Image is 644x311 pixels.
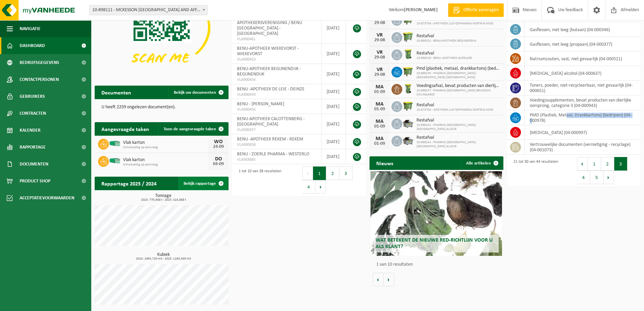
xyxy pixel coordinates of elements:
[98,257,229,261] span: 2024: 1993,720 m3 - 2025: 1293,565 m3
[525,81,641,95] td: toners, poeder, niet-recycleerbaar, niet gevaarlijk (04-000651)
[416,56,472,60] span: 10-899216 - BENU -APOTHEEK ASPELARE
[416,34,476,39] span: Restafval
[20,173,50,190] span: Product Shop
[525,140,641,155] td: vertrouwelijke documenten (vernietiging - recyclage) (04-001073)
[525,110,641,125] td: PMD (Plastiek, Metaal, Drankkartons) (bedrijven) (04-000978)
[402,100,414,112] img: WB-1100-HPE-GN-51
[416,83,500,89] span: Voedingsafval, bevat producten van dierlijke oorsprong, onverpakt, categorie 3
[373,21,386,25] div: 29-08
[373,84,386,90] div: MA
[89,5,208,15] span: 10-898111 - MCKESSON BELGIUM AND AFFILIATES
[525,66,641,81] td: [MEDICAL_DATA] alcohol (04-000637)
[109,140,120,147] img: HK-XP-30-GN-00
[416,39,476,43] span: 10-899152 - BENU-APOTHEEK BEGIJNENDIJK
[373,50,386,55] div: VR
[237,116,305,127] span: BENU-APOTHEEK CALOTTENBERG - [GEOGRAPHIC_DATA]
[321,114,346,134] td: [DATE]
[158,122,228,136] a: Toon de aangevraagde taken
[123,157,208,163] span: Vlak karton
[237,127,316,133] span: VLA900457
[302,166,313,180] button: Previous
[601,157,614,171] button: 2
[373,72,386,77] div: 29-08
[402,117,414,129] img: WB-5000-GAL-GY-01
[315,180,326,194] button: Next
[90,5,207,15] span: 10-898111 - MCKESSON BELGIUM AND AFFILIATES
[416,89,500,97] span: 10-898237 - PHARMA [GEOGRAPHIC_DATA]-BELMEDIS ZWIJNAARDE
[376,238,493,249] span: Wat betekent de nieuwe RED-richtlijn voor u als klant?
[237,137,303,142] span: BENU -APOTHEEK REKEM - REKEM
[416,51,472,56] span: Restafval
[20,88,45,105] span: Gebruikers
[123,163,208,167] span: Omwisseling op aanvraag
[373,38,386,43] div: 29-08
[98,198,229,202] span: 2024: 770,608 t - 2025: 424,888 t
[178,177,228,190] a: Bekijk rapportage
[237,142,316,148] span: VLA900458
[402,31,414,43] img: WB-0660-HPE-GN-50
[212,156,225,162] div: DO
[614,157,627,171] button: 3
[590,171,603,184] button: 5
[603,171,614,184] button: Next
[98,252,229,261] h3: Kubiek
[373,67,386,72] div: VR
[416,71,500,80] span: 10-898235 - PHARMA [GEOGRAPHIC_DATA]-[GEOGRAPHIC_DATA] [GEOGRAPHIC_DATA]
[510,156,558,185] div: 21 tot 30 van 44 resultaten
[237,157,316,162] span: VLA903685
[525,95,641,110] td: voedingssupplementen, bevat producten van dierlijke oorsprong, categorie 3 (04-000943)
[371,171,502,256] a: Wat betekent de nieuwe RED-richtlijn voor u als klant?
[20,20,41,37] span: Navigatie
[373,119,386,124] div: MA
[237,87,305,92] span: BENU -APOTHEEK DE LEIE - DEINZE
[384,273,394,286] button: Volgende
[402,135,414,146] img: WB-5000-GAL-GY-01
[402,83,414,94] img: WB-0140-HPE-GN-50
[237,57,316,62] span: VLA900453
[416,140,500,149] span: 10-898141 - PHARMA [GEOGRAPHIC_DATA]-[GEOGRAPHIC_DATA] ALLEUR
[577,171,590,184] button: 4
[376,262,500,267] p: 1 van 10 resultaten
[95,122,156,135] h2: Aangevraagde taken
[402,66,414,77] img: WB-1100-HPE-GN-50
[237,66,301,77] span: BENU-APOTHEEK BEGIJNENDIJK - BEGIJNENDIJK
[237,15,302,36] span: DE WESTVLAAMSE APOTHEKERSVERENIGING / BENU [GEOGRAPHIC_DATA] - [GEOGRAPHIC_DATA]
[321,44,346,64] td: [DATE]
[462,7,500,14] span: Offerte aanvragen
[98,194,229,202] h3: Tonnage
[20,105,46,122] span: Contracten
[525,51,641,66] td: natriumzouten, vast, niet gevaarlijk (04-000521)
[525,125,641,140] td: [MEDICAL_DATA] (04-000997)
[416,22,493,26] span: 10-873704 - APOTHEEK LLOYDSPHARMA KORTRIJK MDD
[373,141,386,146] div: 01-09
[321,99,346,114] td: [DATE]
[416,103,493,108] span: Restafval
[20,139,46,156] span: Rapportage
[321,13,346,44] td: [DATE]
[404,7,438,13] strong: [PERSON_NAME]
[321,134,346,149] td: [DATE]
[321,84,346,99] td: [DATE]
[373,107,386,112] div: 01-09
[95,177,163,190] h2: Rapportage 2025 / 2024
[20,37,45,54] span: Dashboard
[373,124,386,129] div: 01-09
[20,122,41,139] span: Kalender
[237,107,316,112] span: VLA900456
[212,139,225,145] div: WO
[588,157,601,171] button: 1
[369,156,400,170] h2: Nieuws
[212,162,225,166] div: 04-09
[237,102,284,107] span: BENU - [PERSON_NAME]
[123,140,208,146] span: Vlak karton
[164,127,216,131] span: Toon de aangevraagde taken
[302,180,315,194] button: 4
[416,108,493,112] span: 10-873704 - APOTHEEK LLOYDSPHARMA KORTRIJK MDD
[416,66,500,71] span: Pmd (plastiek, metaal, drankkartons) (bedrijven)
[101,105,222,110] p: U heeft 2259 ongelezen document(en).
[373,55,386,60] div: 29-08
[20,156,48,173] span: Documenten
[95,86,138,99] h2: Documenten
[326,166,339,180] button: 2
[416,135,500,140] span: Restafval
